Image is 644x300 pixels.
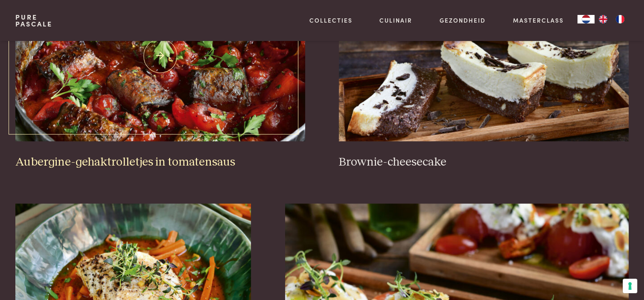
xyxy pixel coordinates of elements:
[440,16,486,25] a: Gezondheid
[15,14,52,27] a: PurePascale
[379,16,412,25] a: Culinair
[577,15,594,23] a: NL
[309,16,353,25] a: Collecties
[513,16,564,25] a: Masterclass
[339,155,628,170] h3: Brownie-cheesecake
[15,155,305,170] h3: Aubergine-gehaktrolletjes in tomatensaus
[594,15,612,23] a: EN
[594,15,629,23] ul: Language list
[612,15,629,23] a: FR
[577,15,594,23] div: Language
[623,279,637,293] button: Uw voorkeuren voor toestemming voor trackingtechnologieën
[577,15,629,23] aside: Language selected: Nederlands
